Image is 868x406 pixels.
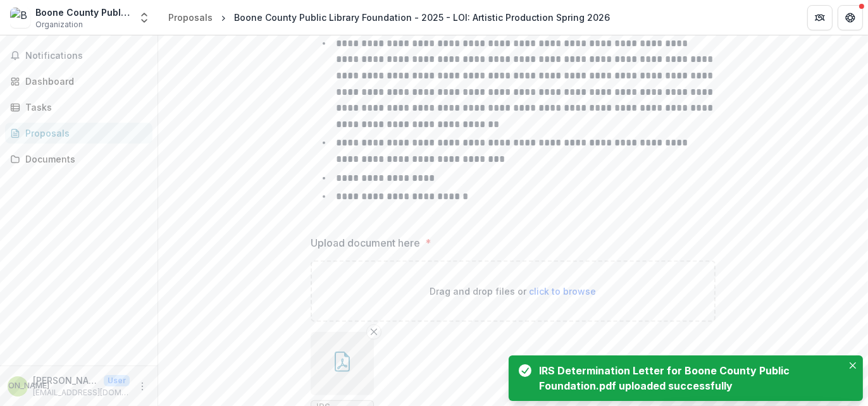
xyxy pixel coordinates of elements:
[163,8,218,27] a: Proposals
[104,375,130,386] p: User
[539,363,838,393] div: IRS Determination Letter for Boone County Public Foundation.pdf uploaded successfully
[135,379,150,394] button: More
[35,6,130,19] div: Boone County Public Library Foundation
[25,75,142,88] div: Dashboard
[807,5,833,30] button: Partners
[168,11,213,24] div: Proposals
[366,324,381,340] button: Remove File
[430,285,597,298] p: Drag and drop files or
[135,5,153,30] button: Open entity switcher
[33,387,130,398] p: [EMAIL_ADDRESS][DOMAIN_NAME]
[25,126,142,140] div: Proposals
[5,71,152,92] a: Dashboard
[504,350,868,406] div: Notifications-bottom-right
[25,152,142,166] div: Documents
[25,51,147,61] span: Notifications
[5,97,152,118] a: Tasks
[5,123,152,144] a: Proposals
[33,374,99,387] p: [PERSON_NAME]
[25,101,142,114] div: Tasks
[234,11,610,24] div: Boone County Public Library Foundation - 2025 - LOI: Artistic Production Spring 2026
[838,5,863,30] button: Get Help
[530,286,597,297] span: click to browse
[163,8,615,27] nav: breadcrumb
[10,8,30,28] img: Boone County Public Library Foundation
[5,46,152,66] button: Notifications
[5,149,152,169] a: Documents
[311,235,420,250] p: Upload document here
[35,19,83,30] span: Organization
[845,358,860,373] button: Close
